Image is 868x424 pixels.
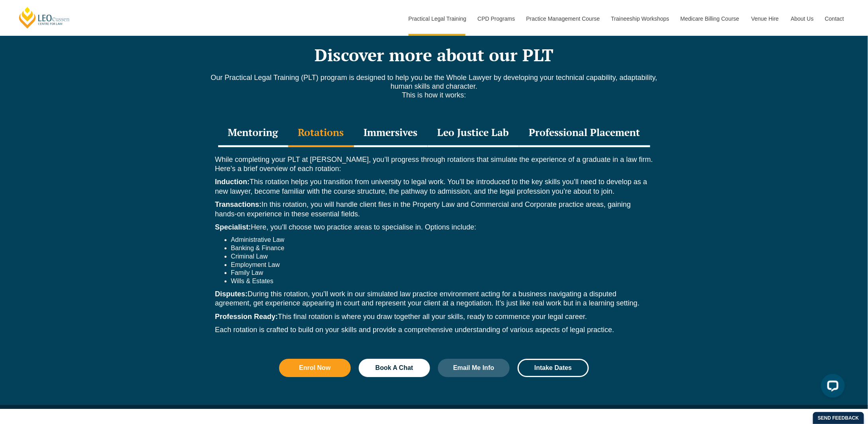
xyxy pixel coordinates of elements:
li: Wills & Estates [231,277,653,286]
a: Email Me Info [438,359,510,377]
div: Immersives [354,119,428,147]
a: CPD Programs [471,2,520,36]
a: Book A Chat [359,359,430,377]
strong: Transactions: [215,200,262,208]
p: Our Practical Legal Training (PLT) program is designed to help you be the Whole Lawyer by develop... [207,73,661,99]
h2: Discover more about our PLT [207,45,661,65]
strong: Specialist: [215,223,251,231]
span: Email Me Info [453,365,494,371]
a: Traineeship Workshops [605,2,674,36]
li: Criminal Law [231,253,653,261]
span: Intake Dates [534,365,572,371]
div: Rotations [288,119,354,147]
p: This rotation helps you transition from university to legal work. You’ll be introduced to the key... [215,177,653,196]
li: Banking & Finance [231,244,653,253]
a: Practice Management Course [520,2,605,36]
a: Contact [819,2,850,36]
a: Enrol Now [279,359,351,377]
a: Intake Dates [518,359,589,377]
div: Mentoring [218,119,288,147]
a: About Us [785,2,819,36]
a: Practical Legal Training [403,2,472,36]
a: [PERSON_NAME] Centre for Law [18,6,71,29]
li: Administrative Law [231,236,653,244]
p: This final rotation is where you draw together all your skills, ready to commence your legal career. [215,312,653,321]
li: Employment Law [231,261,653,269]
p: Each rotation is crafted to build on your skills and provide a comprehensive understanding of var... [215,325,653,335]
span: Book A Chat [375,365,413,371]
div: Professional Placement [519,119,650,147]
li: Family Law [231,269,653,277]
div: Leo Justice Lab [428,119,519,147]
a: Venue Hire [745,2,785,36]
p: During this rotation, you’ll work in our simulated law practice environment acting for a business... [215,290,653,308]
strong: Profession Ready: [215,313,278,321]
strong: Induction: [215,178,250,186]
p: While completing your PLT at [PERSON_NAME], you’ll progress through rotations that simulate the e... [215,155,653,174]
p: Here, you’ll choose two practice areas to specialise in. Options include: [215,223,653,232]
span: Enrol Now [299,365,330,371]
iframe: LiveChat chat widget [815,371,848,404]
a: Medicare Billing Course [674,2,745,36]
strong: Disputes: [215,290,248,298]
p: In this rotation, you will handle client files in the Property Law and Commercial and Corporate p... [215,200,653,219]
